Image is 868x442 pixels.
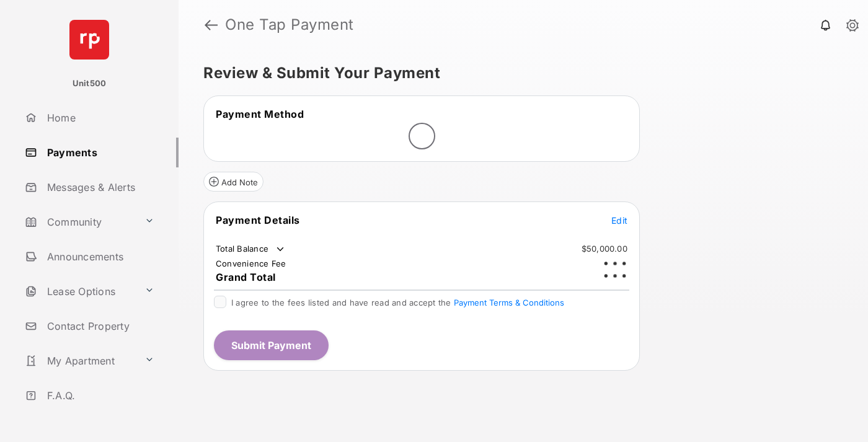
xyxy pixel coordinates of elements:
[225,17,354,32] strong: One Tap Payment
[20,381,179,410] a: F.A.Q.
[69,20,109,60] img: svg+xml;base64,PHN2ZyB4bWxucz0iaHR0cDovL3d3dy53My5vcmcvMjAwMC9zdmciIHdpZHRoPSI2NCIgaGVpZ2h0PSI2NC...
[20,172,179,202] a: Messages & Alerts
[454,298,564,307] button: I agree to the fees listed and have read and accept the
[20,207,139,237] a: Community
[231,298,564,307] span: I agree to the fees listed and have read and accept the
[20,103,179,133] a: Home
[216,271,276,283] span: Grand Total
[203,172,263,192] button: Add Note
[20,346,139,376] a: My Apartment
[73,77,107,90] p: Unit500
[20,242,179,272] a: Announcements
[20,138,179,167] a: Payments
[215,258,287,269] td: Convenience Fee
[611,214,627,226] button: Edit
[581,243,628,254] td: $50,000.00
[214,330,329,360] button: Submit Payment
[611,215,627,226] span: Edit
[20,276,139,306] a: Lease Options
[203,66,833,81] h5: Review & Submit Your Payment
[216,214,300,226] span: Payment Details
[215,243,286,255] td: Total Balance
[216,108,304,120] span: Payment Method
[20,311,179,341] a: Contact Property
